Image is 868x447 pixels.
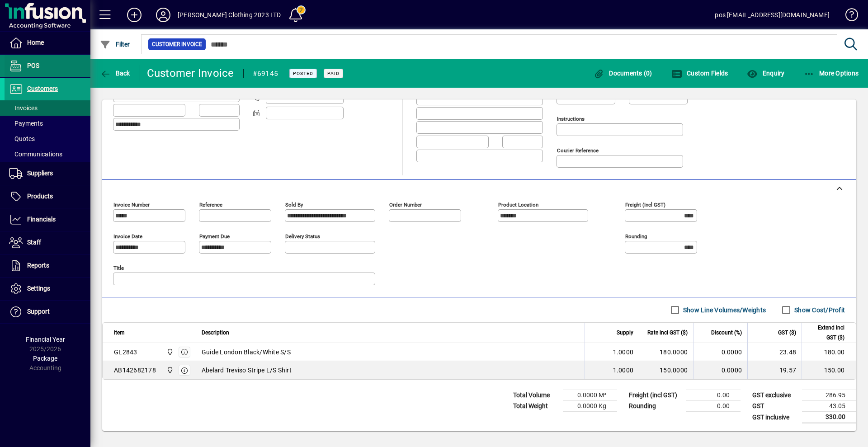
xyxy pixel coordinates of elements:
[27,262,49,269] span: Reports
[5,116,90,131] a: Payments
[98,36,132,52] button: Filter
[686,401,741,412] td: 0.00
[113,233,142,240] mat-label: Invoice date
[671,70,728,77] span: Custom Fields
[178,8,281,22] div: [PERSON_NAME] Clothing 2023 LTD
[27,239,41,246] span: Staff
[802,361,856,379] td: 150.00
[90,65,140,81] app-page-header-button: Back
[253,66,278,81] div: #69145
[114,366,156,375] div: AB142682178
[5,32,90,54] a: Home
[164,347,175,357] span: Central
[839,2,857,31] a: Knowledge Base
[5,162,90,185] a: Suppliers
[327,71,340,76] span: Paid
[747,70,784,77] span: Enquiry
[509,390,563,401] td: Total Volume
[802,412,856,423] td: 330.00
[748,390,802,401] td: GST exclusive
[152,40,202,49] span: Customer Invoice
[120,7,149,23] button: Add
[625,202,665,208] mat-label: Freight (incl GST)
[98,65,132,81] button: Back
[778,328,796,338] span: GST ($)
[5,278,90,300] a: Settings
[594,70,652,77] span: Documents (0)
[802,343,856,361] td: 180.00
[748,401,802,412] td: GST
[27,285,50,292] span: Settings
[563,390,617,401] td: 0.0000 M³
[26,336,65,343] span: Financial Year
[5,100,90,116] a: Invoices
[5,208,90,231] a: Financials
[745,65,787,81] button: Enquiry
[747,361,802,379] td: 19.57
[100,70,130,77] span: Back
[802,65,861,81] button: More Options
[149,7,178,23] button: Profile
[114,348,137,357] div: GL2843
[613,366,634,375] span: 1.0000
[669,65,731,81] button: Custom Fields
[199,202,222,208] mat-label: Reference
[5,254,90,277] a: Reports
[793,306,845,315] label: Show Cost/Profit
[293,71,313,76] span: Posted
[285,202,303,208] mat-label: Sold by
[715,8,830,22] div: pos [EMAIL_ADDRESS][DOMAIN_NAME]
[693,343,747,361] td: 0.0000
[557,147,599,154] mat-label: Courier Reference
[647,328,688,338] span: Rate incl GST ($)
[681,306,766,315] label: Show Line Volumes/Weights
[686,390,741,401] td: 0.00
[9,135,35,142] span: Quotes
[5,231,90,254] a: Staff
[802,390,856,401] td: 286.95
[624,401,686,412] td: Rounding
[27,85,58,92] span: Customers
[693,361,747,379] td: 0.0000
[285,233,320,240] mat-label: Delivery status
[591,65,655,81] button: Documents (0)
[5,146,90,162] a: Communications
[5,301,90,323] a: Support
[9,151,62,158] span: Communications
[33,355,57,362] span: Package
[748,412,802,423] td: GST inclusive
[27,193,53,200] span: Products
[645,366,688,375] div: 150.0000
[711,328,742,338] span: Discount (%)
[202,328,229,338] span: Description
[613,348,634,357] span: 1.0000
[389,202,422,208] mat-label: Order number
[100,41,130,48] span: Filter
[5,185,90,208] a: Products
[807,323,844,343] span: Extend incl GST ($)
[625,233,647,240] mat-label: Rounding
[617,328,633,338] span: Supply
[5,131,90,146] a: Quotes
[202,348,291,357] span: Guide London Black/White S/S
[5,55,90,77] a: POS
[27,308,50,315] span: Support
[27,39,44,46] span: Home
[498,202,538,208] mat-label: Product location
[624,390,686,401] td: Freight (incl GST)
[27,62,39,69] span: POS
[202,366,292,375] span: Abelard Treviso Stripe L/S Shirt
[27,169,53,177] span: Suppliers
[199,233,230,240] mat-label: Payment due
[27,216,56,223] span: Financials
[563,401,617,412] td: 0.0000 Kg
[9,104,38,112] span: Invoices
[113,265,124,271] mat-label: Title
[9,120,43,127] span: Payments
[557,116,585,122] mat-label: Instructions
[645,348,688,357] div: 180.0000
[147,66,234,80] div: Customer Invoice
[164,365,175,375] span: Central
[114,328,125,338] span: Item
[113,202,150,208] mat-label: Invoice number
